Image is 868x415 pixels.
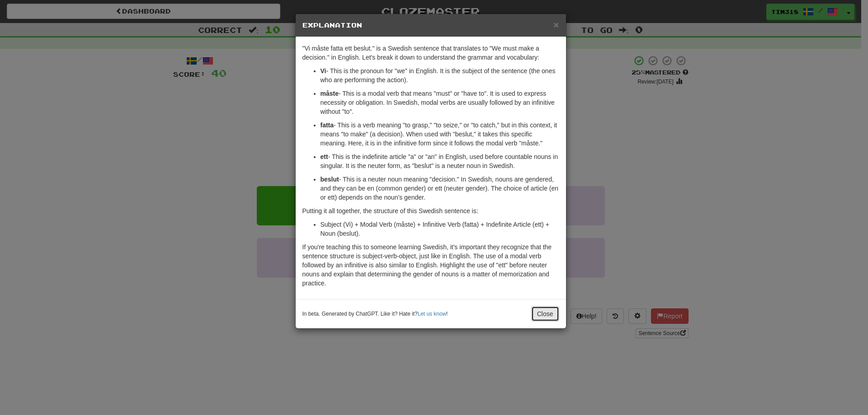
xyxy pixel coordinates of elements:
p: - This is the pronoun for "we" in English. It is the subject of the sentence (the ones who are pe... [321,66,559,84]
p: If you're teaching this to someone learning Swedish, it's important they recognize that the sente... [302,242,559,288]
strong: ett [321,153,328,160]
button: Close [531,306,559,322]
h5: Explanation [302,21,559,30]
strong: beslut [321,176,339,183]
strong: Vi [321,67,326,75]
strong: måste [321,90,339,97]
p: - This is a modal verb that means "must" or "have to". It is used to express necessity or obligat... [321,89,559,116]
p: - This is a verb meaning "to grasp," "to seize," or "to catch," but in this context, it means "to... [321,121,559,148]
button: Close [553,20,559,29]
p: Putting it all together, the structure of this Swedish sentence is: [302,206,559,215]
span: × [553,19,559,30]
p: "Vi måste fatta ett beslut." is a Swedish sentence that translates to "We must make a decision." ... [302,44,559,62]
p: - This is a neuter noun meaning "decision." In Swedish, nouns are gendered, and they can be en (c... [321,175,559,202]
a: Let us know [418,311,446,317]
strong: fatta [321,121,334,129]
small: In beta. Generated by ChatGPT. Like it? Hate it? ! [302,310,448,318]
li: Subject (Vi) + Modal Verb (måste) + Infinitive Verb (fatta) + Indefinite Article (ett) + Noun (be... [321,220,559,238]
p: - This is the indefinite article "a" or "an" in English, used before countable nouns in singular.... [321,152,559,170]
